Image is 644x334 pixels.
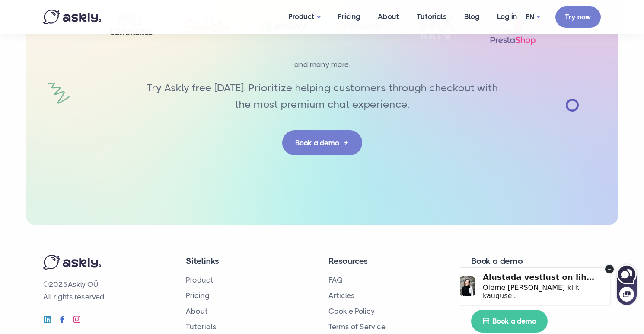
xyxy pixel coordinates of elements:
[328,307,375,315] a: Cookie Policy
[91,58,553,71] p: and many more.
[282,130,362,156] a: Book a demo
[49,280,68,289] span: 2025
[186,255,316,267] h4: Sitelinks
[186,307,208,315] a: About
[460,253,638,306] iframe: Askly chat
[138,80,506,113] p: Try Askly free [DATE]. Prioritize helping customers through checkout with the most premium chat e...
[186,276,214,284] a: Product
[328,291,355,300] a: Articles
[43,10,101,24] img: Askly
[471,310,548,333] a: Book a demo
[555,6,601,28] a: Try now
[43,278,173,303] p: © Askly OÜ. All rights reserved.
[328,255,458,267] h4: Resources
[328,322,386,331] a: Terms of Service
[43,255,101,270] img: Askly logo
[23,20,138,29] div: Alustada vestlust on lihtne!
[186,322,217,331] a: Tutorials
[526,11,540,23] a: EN
[328,276,343,284] a: FAQ
[23,30,138,47] div: Oleme [PERSON_NAME] kliki kaugusel.
[186,291,210,300] a: Pricing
